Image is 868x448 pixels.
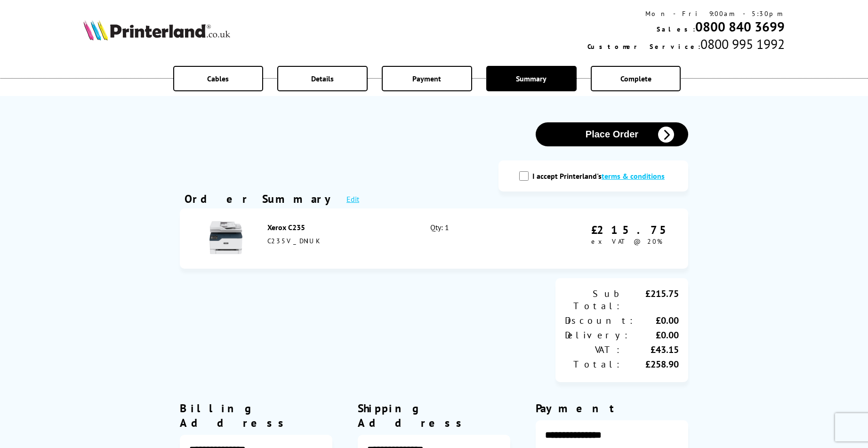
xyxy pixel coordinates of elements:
span: Summary [516,74,547,83]
div: Billing Address [180,401,332,430]
label: I accept Printerland's [532,171,669,181]
span: Payment [412,74,441,83]
div: Sub Total: [565,288,622,312]
div: Delivery: [565,329,630,341]
a: modal_tc [602,171,665,181]
div: Order Summary [185,192,337,206]
span: Sales: [657,25,695,33]
div: Total: [565,358,622,370]
div: Discount: [565,314,635,327]
span: Complete [620,74,651,83]
a: 0800 840 3699 [695,18,785,35]
span: Customer Service: [587,42,700,51]
span: ex VAT @ 20% [591,237,662,246]
div: Payment [536,401,688,416]
img: Printerland Logo [83,20,230,40]
span: Cables [207,74,229,83]
img: Xerox C235 [209,221,242,254]
div: £258.90 [622,358,679,370]
div: £215.75 [622,288,679,312]
span: Details [311,74,334,83]
span: 0800 995 1992 [700,35,785,53]
button: Place Order [536,122,688,146]
div: Xerox C235 [267,223,410,232]
div: Shipping Address [358,401,510,430]
div: C235V_DNIUK [267,237,410,245]
div: £215.75 [591,223,674,237]
div: £0.00 [635,314,679,327]
div: £43.15 [622,344,679,356]
div: Qty: 1 [430,223,528,255]
div: £0.00 [630,329,679,341]
a: Edit [346,194,359,204]
div: Mon - Fri 9:00am - 5:30pm [587,9,785,18]
div: VAT: [565,344,622,356]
